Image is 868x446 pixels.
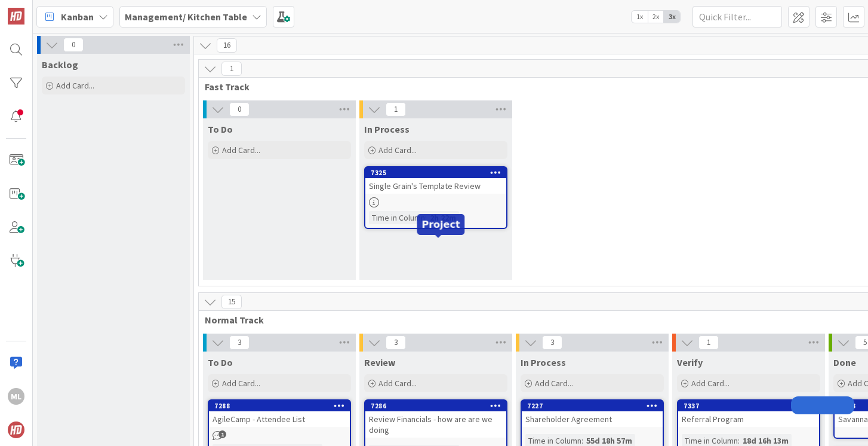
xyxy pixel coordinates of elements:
input: Quick Filter... [692,6,782,28]
span: Add Card... [56,80,94,91]
div: 7337 [678,401,819,411]
img: Visit kanbanzone.com [8,8,24,25]
b: Management/ Kitchen Table [125,11,247,23]
span: Done [833,356,856,368]
span: 3 [229,335,250,350]
span: Add Card... [535,378,573,389]
div: Referral Program [678,411,819,427]
div: Single Grain's Template Review [365,178,506,194]
span: In Process [364,123,410,135]
span: Backlog [42,59,78,71]
div: 7325Single Grain's Template Review [365,167,506,194]
a: 7325Single Grain's Template ReviewTime in Column:2h 22m [364,166,507,229]
div: 7227 [522,401,663,411]
div: 7288AgileCamp - Attendee List [209,401,350,427]
span: In Process [521,356,566,368]
span: 16 [217,38,237,53]
span: 1 [698,335,719,350]
span: Review [364,356,395,368]
span: Add Card... [222,378,260,389]
div: AgileCamp - Attendee List [209,411,350,427]
span: Add Card... [378,378,417,389]
span: To Do [208,356,233,368]
span: To Do [208,123,233,135]
div: 7288 [209,401,350,411]
span: 15 [221,295,242,309]
span: Verify [677,356,703,368]
span: Add Card... [691,378,730,389]
div: 7337Referral Program [678,401,819,427]
div: 7325 [371,169,506,177]
span: 1x [632,11,648,23]
div: ML [8,388,24,405]
div: 7286Review Financials - how are are we doing [365,401,506,438]
span: Kanban [61,10,94,24]
span: 3 [542,335,562,350]
div: 7227 [527,402,663,410]
span: Add Card... [378,145,417,155]
div: 2h 22m [427,211,459,224]
div: 7286 [365,401,506,411]
span: : [425,211,427,224]
span: Add Card... [222,145,260,155]
div: 7337 [684,402,819,410]
span: 1 [386,102,406,117]
span: 0 [63,38,84,52]
span: 1 [218,430,226,438]
div: Review Financials - how are are we doing [365,411,506,438]
div: 7227Shareholder Agreement [522,401,663,427]
h5: Project [422,219,460,230]
div: Time in Column [369,211,425,224]
span: 1 [221,62,242,76]
div: 7288 [214,402,350,410]
div: Shareholder Agreement [522,411,663,427]
span: 3x [664,11,680,23]
span: 0 [229,102,250,117]
div: 7325 [365,167,506,178]
img: avatar [8,421,24,438]
span: 3 [386,335,406,350]
span: 2x [648,11,664,23]
div: 7286 [371,402,506,410]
